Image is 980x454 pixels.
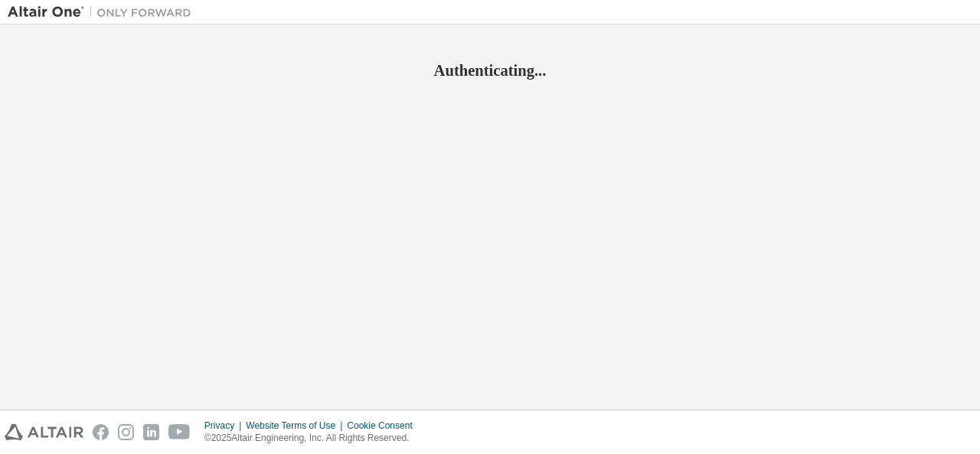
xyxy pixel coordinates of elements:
img: linkedin.svg [143,424,159,440]
div: Cookie Consent [347,420,421,432]
img: altair_logo.svg [5,424,83,440]
img: Altair One [8,5,199,20]
img: instagram.svg [118,424,134,440]
h2: Authenticating... [8,60,972,80]
img: youtube.svg [168,424,191,440]
img: facebook.svg [93,424,109,440]
p: © 2025 Altair Engineering, Inc. All Rights Reserved. [204,432,422,445]
div: Website Terms of Use [246,420,347,432]
div: Privacy [204,420,246,432]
